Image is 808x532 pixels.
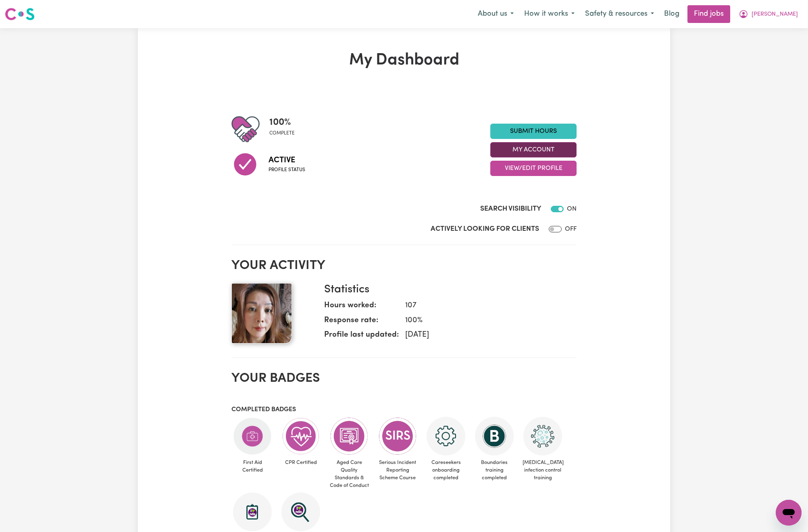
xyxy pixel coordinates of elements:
label: Search Visibility [480,204,541,214]
span: Careseekers onboarding completed [425,455,467,485]
span: complete [269,130,295,137]
dd: 100 % [399,315,570,327]
a: Careseekers logo [5,5,35,23]
button: My Account [733,6,803,23]
h2: Your badges [231,371,577,386]
img: CS Academy: Serious Incident Reporting Scheme course completed [378,417,417,455]
div: Profile completeness: 100% [269,115,301,143]
dd: [DATE] [399,329,570,341]
span: Boundaries training completed [473,455,515,485]
button: How it works [519,6,580,23]
img: NDIS Worker Screening Verified [281,493,320,531]
img: CS Academy: Boundaries in care and support work course completed [475,417,514,455]
dt: Hours worked: [324,300,399,315]
img: CS Academy: Aged Care Quality Standards & Code of Conduct course completed [330,417,369,455]
h1: My Dashboard [231,51,577,70]
span: Active [269,154,305,166]
span: Aged Care Quality Standards & Code of Conduct [328,455,370,493]
h3: Completed badges [231,406,577,414]
span: Profile status [269,166,305,174]
img: Your profile picture [231,283,292,344]
a: Blog [659,5,684,23]
a: Submit Hours [490,124,577,139]
dd: 107 [399,300,570,312]
span: ON [567,206,577,212]
button: Safety & resources [580,6,659,23]
img: CS Academy: COVID-19 Infection Control Training course completed [523,417,562,455]
span: Serious Incident Reporting Scheme Course [377,455,419,485]
h2: Your activity [231,258,577,273]
span: 100 % [269,115,295,130]
span: OFF [565,226,577,232]
span: First Aid Certified [231,455,273,477]
img: Careseekers logo [5,7,35,21]
span: CPR Certified [280,455,322,470]
span: [PERSON_NAME] [752,10,798,19]
iframe: Button to launch messaging window [776,500,802,526]
label: Actively Looking for Clients [431,224,539,234]
img: CS Academy: Introduction to NDIS Worker Training course completed [233,493,272,531]
dt: Response rate: [324,315,399,330]
img: Care and support worker has completed CPR Certification [281,417,320,455]
dt: Profile last updated: [324,329,399,344]
h3: Statistics [324,283,570,297]
img: Care and support worker has completed First Aid Certification [233,417,272,455]
button: My Account [490,142,577,157]
button: View/Edit Profile [490,161,577,176]
a: Find jobs [687,5,730,23]
img: CS Academy: Careseekers Onboarding course completed [427,417,465,455]
span: [MEDICAL_DATA] infection control training [522,455,564,485]
button: About us [473,6,519,23]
